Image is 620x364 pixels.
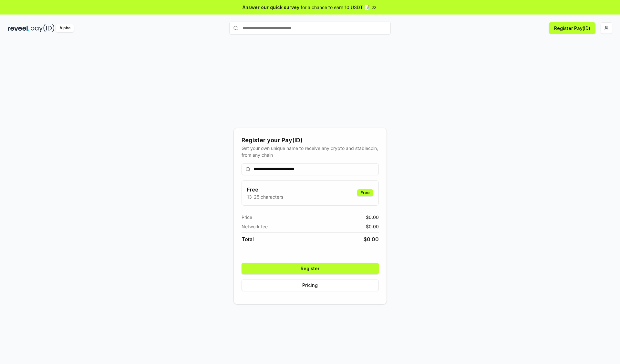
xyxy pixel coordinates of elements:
[31,24,55,32] img: pay_id
[247,186,283,193] h3: Free
[366,223,379,230] span: $ 0.00
[357,189,373,196] div: Free
[549,22,595,34] button: Register Pay(ID)
[366,214,379,221] span: $ 0.00
[8,24,29,32] img: reveel_dark
[242,280,379,291] button: Pricing
[242,136,379,145] div: Register your Pay(ID)
[364,235,379,243] span: $ 0.00
[301,4,370,11] span: for a chance to earn 10 USDT 📝
[243,4,299,11] span: Answer our quick survey
[56,24,74,32] div: Alpha
[242,235,254,243] span: Total
[242,145,379,158] div: Get your own unique name to receive any crypto and stablecoin, from any chain
[242,223,268,230] span: Network fee
[242,214,252,221] span: Price
[247,193,283,200] p: 13-25 characters
[242,263,379,274] button: Register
